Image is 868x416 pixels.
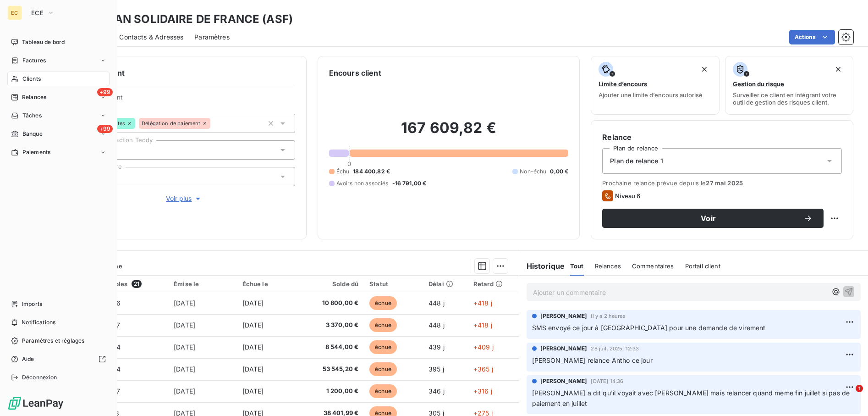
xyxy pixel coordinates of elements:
span: 21 [132,280,142,288]
span: Prochaine relance prévue depuis le [602,179,842,187]
span: 10 800,00 € [310,299,358,308]
span: 0 [347,160,351,167]
button: Voir [602,209,824,228]
input: Ajouter une valeur [210,119,218,128]
span: Échu [336,167,350,176]
span: [DATE] 14:36 [591,378,623,384]
span: 1 [856,385,863,392]
h6: Encours client [329,67,381,78]
span: 27 mai 2025 [706,179,743,187]
span: 28 juil. 2025, 12:33 [591,346,639,351]
span: Relances [22,93,46,101]
button: Voir plus [74,194,295,204]
span: [DATE] [242,299,264,307]
span: [DATE] [242,365,264,373]
span: [DATE] [242,343,264,351]
span: [DATE] [242,387,264,395]
span: 448 j [429,299,445,307]
h3: ARTISAN SOLIDAIRE DE FRANCE (ASF) [81,11,293,28]
span: [DATE] [242,321,264,329]
span: Déconnexion [22,373,57,382]
span: [DATE] [174,365,195,373]
div: Statut [369,280,418,288]
span: Propriétés Client [74,94,295,106]
span: Tâches [22,111,42,120]
span: Paramètres [194,33,230,42]
div: Échue le [242,280,299,288]
span: Plan de relance 1 [610,156,663,166]
span: [DATE] [174,299,195,307]
span: 0,00 € [550,167,568,176]
button: Gestion du risqueSurveiller ce client en intégrant votre outil de gestion des risques client. [725,56,853,115]
span: [PERSON_NAME] [540,312,588,320]
span: Délégation de paiement [142,121,200,126]
span: +409 j [473,343,494,351]
button: Limite d’encoursAjouter une limite d’encours autorisé [591,56,719,115]
span: Non-échu [520,167,546,176]
span: 448 j [429,321,445,329]
span: [PERSON_NAME] [540,344,588,353]
span: SMS envoyé ce jour à [GEOGRAPHIC_DATA] pour une demande de virement [532,324,766,332]
span: 1 200,00 € [310,387,358,396]
span: [PERSON_NAME] relance Antho ce jour [532,356,653,364]
span: Voir [613,215,803,222]
div: Délai [429,280,462,288]
h6: Historique [519,261,565,272]
span: Imports [22,300,42,308]
span: [PERSON_NAME] [540,377,588,385]
span: +316 j [473,387,492,395]
span: [DATE] [174,321,195,329]
h6: Informations client [55,67,295,78]
span: Paramètres et réglages [22,337,84,345]
span: échue [369,384,397,398]
span: [DATE] [174,343,195,351]
span: Paiements [22,148,50,156]
span: échue [369,296,397,310]
span: +99 [97,125,113,133]
span: ECE [31,9,44,17]
span: Gestion du risque [733,80,784,88]
iframe: Intercom live chat [837,385,859,407]
span: il y a 2 heures [591,313,625,319]
div: Solde dû [310,280,358,288]
span: échue [369,318,397,332]
h6: Relance [602,132,842,143]
span: Notifications [22,318,55,327]
span: -16 791,00 € [392,179,427,188]
span: 346 j [429,387,445,395]
span: Factures [22,56,46,65]
span: Portail client [685,262,720,270]
img: Logo LeanPay [7,396,64,410]
span: Surveiller ce client en intégrant votre outil de gestion des risques client. [733,91,846,106]
span: échue [369,340,397,354]
span: +365 j [473,365,493,373]
span: Contacts & Adresses [119,33,183,42]
span: Clients [22,75,41,83]
span: Commentaires [632,262,674,270]
span: Ajouter une limite d’encours autorisé [599,91,703,99]
span: 439 j [429,343,445,351]
span: 53 545,20 € [310,365,358,374]
span: échue [369,362,397,376]
span: Voir plus [166,194,203,203]
span: Tableau de bord [22,38,65,46]
a: Aide [7,352,110,366]
span: 8 544,00 € [310,343,358,352]
h2: 167 609,82 € [329,119,569,146]
span: Avoirs non associés [336,179,389,188]
span: [PERSON_NAME] a dit qu'il voyait avec [PERSON_NAME] mais relancer quand meme fin juillet si pas d... [532,389,852,407]
div: EC [7,6,22,20]
span: 3 370,00 € [310,321,358,330]
button: Actions [789,30,835,44]
span: Relances [595,262,621,270]
span: 184 400,82 € [353,167,390,176]
span: Banque [22,130,43,138]
span: +99 [97,88,113,96]
span: Aide [22,355,34,363]
span: +418 j [473,321,492,329]
span: 395 j [429,365,444,373]
span: Niveau 6 [615,192,640,200]
span: Tout [570,262,584,270]
span: Limite d’encours [599,80,647,88]
div: Retard [473,280,513,288]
